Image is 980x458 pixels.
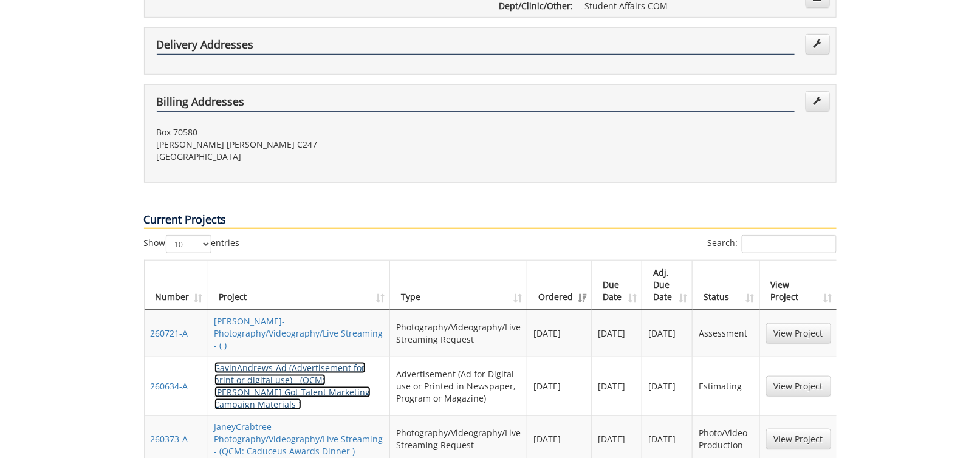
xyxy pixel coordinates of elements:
[527,310,592,357] td: [DATE]
[592,310,642,357] td: [DATE]
[144,235,240,253] label: Show entries
[708,235,837,253] label: Search:
[157,138,481,151] p: [PERSON_NAME] [PERSON_NAME] C247
[693,261,759,310] th: Status: activate to sort column ascending
[527,357,592,415] td: [DATE]
[527,261,592,310] th: Ordered: activate to sort column ascending
[151,433,188,445] a: 260373-A
[145,261,208,310] th: Number: activate to sort column ascending
[693,357,759,415] td: Estimating
[592,261,642,310] th: Due Date: activate to sort column ascending
[157,126,481,138] p: Box 70580
[766,323,831,344] a: View Project
[157,151,481,163] p: [GEOGRAPHIC_DATA]
[766,376,831,397] a: View Project
[766,429,831,449] a: View Project
[742,235,837,253] input: Search:
[214,421,383,457] a: JaneyCrabtree-Photography/Videography/Live Streaming - (QCM: Caduceus Awards Dinner )
[390,261,527,310] th: Type: activate to sort column ascending
[151,380,188,392] a: 260634-A
[390,310,527,357] td: Photography/Videography/Live Streaming Request
[390,357,527,415] td: Advertisement (Ad for Digital use or Printed in Newspaper, Program or Magazine)
[760,261,837,310] th: View Project: activate to sort column ascending
[144,212,837,229] p: Current Projects
[214,362,371,410] a: GavinAndrews-Ad (Advertisement for print or digital use) - (QCM: [PERSON_NAME] Got Talent Marketi...
[806,91,830,112] a: Edit Addresses
[157,39,795,55] h4: Delivery Addresses
[642,357,693,415] td: [DATE]
[642,261,693,310] th: Adj. Due Date: activate to sort column ascending
[157,96,795,112] h4: Billing Addresses
[151,327,188,339] a: 260721-A
[166,235,211,253] select: Showentries
[208,261,391,310] th: Project: activate to sort column ascending
[806,34,830,55] a: Edit Addresses
[642,310,693,357] td: [DATE]
[214,315,383,351] a: [PERSON_NAME]-Photography/Videography/Live Streaming - ( )
[592,357,642,415] td: [DATE]
[693,310,759,357] td: Assessment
